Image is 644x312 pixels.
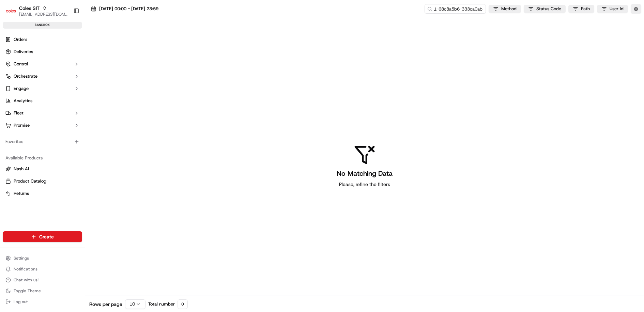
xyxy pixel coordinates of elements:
[3,136,82,147] div: Favorites
[3,253,82,263] button: Settings
[19,12,68,17] button: [EMAIL_ADDRESS][DOMAIN_NAME]
[3,59,82,69] button: Control
[524,5,566,13] button: Status Code
[3,153,82,163] div: Available Products
[3,163,82,174] button: Nash AI
[3,3,71,19] button: Coles SITColes SIT[EMAIL_ADDRESS][DOMAIN_NAME]
[5,190,79,197] a: Returns
[116,67,124,75] button: Start new chat
[3,71,82,82] button: Orchestrate
[5,166,79,172] a: Nash AI
[18,44,123,51] input: Got a question? Start typing here...
[19,5,40,12] button: Coles SIT
[5,5,16,16] img: Coles SIT
[14,36,27,43] span: Orders
[339,181,390,188] span: Please, refine the filters
[597,5,628,13] button: User Id
[14,166,29,172] span: Nash AI
[48,115,82,120] a: Powered byPylon
[7,99,12,105] div: 📗
[337,169,393,178] h3: No Matching Data
[14,61,28,67] span: Control
[3,275,82,285] button: Chat with us!
[14,266,37,272] span: Notifications
[7,27,124,38] p: Welcome 👋
[14,190,29,197] span: Returns
[3,83,82,94] button: Engage
[3,176,82,187] button: Product Catalog
[99,6,158,12] span: [DATE] 00:00 - [DATE] 23:59
[39,233,54,240] span: Create
[23,72,86,77] div: We're available if you need us!
[3,22,82,29] div: sandbox
[14,98,52,105] span: Knowledge Base
[4,96,55,108] a: 📗Knowledge Base
[55,96,112,108] a: 💻API Documentation
[14,299,28,305] span: Log out
[14,85,29,92] span: Engage
[3,46,82,57] a: Deliveries
[88,4,162,14] button: [DATE] 00:00 - [DATE] 23:59
[178,299,188,309] div: 0
[7,6,20,20] img: Nash
[64,98,109,105] span: API Documentation
[3,297,82,307] button: Log out
[3,264,82,274] button: Notifications
[3,95,82,106] a: Analytics
[536,6,561,12] span: Status Code
[14,288,41,294] span: Toggle Theme
[5,178,79,184] a: Product Catalog
[7,65,19,77] img: 1736555255976-a54dd68f-1ca7-489b-9aae-adbdc363a1c4
[14,122,30,128] span: Promise
[568,5,594,13] button: Path
[3,286,82,296] button: Toggle Theme
[14,73,37,79] span: Orchestrate
[14,98,32,104] span: Analytics
[23,65,112,72] div: Start new chat
[425,4,486,14] input: Type to search
[14,110,24,116] span: Fleet
[14,49,33,55] span: Deliveries
[68,115,82,120] span: Pylon
[3,188,82,199] button: Returns
[3,34,82,45] a: Orders
[489,5,521,13] button: Method
[581,6,590,12] span: Path
[14,255,29,261] span: Settings
[3,231,82,242] button: Create
[14,178,46,184] span: Product Catalog
[610,6,624,12] span: User Id
[89,301,122,308] span: Rows per page
[501,6,517,12] span: Method
[148,301,175,307] span: Total number
[58,99,63,105] div: 💻
[3,108,82,119] button: Fleet
[3,120,82,131] button: Promise
[14,277,39,283] span: Chat with us!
